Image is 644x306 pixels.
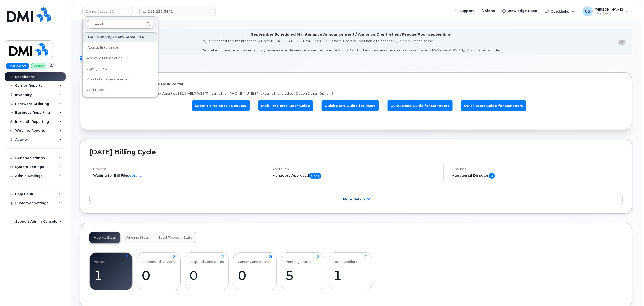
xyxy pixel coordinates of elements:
[258,100,313,111] a: Mobility Portal User Guide
[89,82,623,86] p: Welcome to the Mobile Device Service Desk Portal
[83,53,157,63] a: Abegweit First Nation
[142,268,176,283] div: 0
[333,268,367,283] div: 1
[452,167,623,171] h4: Disputes
[272,167,439,171] h4: Approvals
[83,43,157,53] a: Abacus Enterprises
[238,255,269,264] div: Cancel Candidates
[619,40,626,45] button: close notification
[343,197,365,201] span: More Details
[129,173,141,177] a: details
[286,268,320,283] div: 5
[87,66,107,71] span: Agregat R.N
[83,74,157,84] a: Alair Enterprises Canada Ltd
[142,255,176,288] a: Suspended Devices0
[388,100,453,111] a: Quick Start Guide for Managers
[309,173,321,179] span: 0 of 1
[238,255,272,288] a: Cancel Candidates0
[461,100,526,111] a: Quick Start Guide for Managers
[89,148,623,156] h2: [DATE] Billing Cycle
[452,173,623,179] h5: Managerial Disputes
[238,268,272,283] div: 0
[87,20,153,29] input: Search
[251,32,451,37] div: September Scheduled Maintenance Announcement / Annonce D'entretient Prévue Pour septembre
[190,255,224,264] div: Suspend Candidates
[83,32,157,42] div: Bell Mobility - Self-Serve Lite
[333,255,357,264] div: Data Conflicts
[93,173,259,178] li: Waiting for Bill Files
[94,255,128,288] a: Active1
[87,45,119,50] span: Abacus Enterprises
[190,255,224,288] a: Suspend Candidates0
[94,255,105,264] div: Active
[286,255,320,288] a: Pending Status5
[126,236,149,240] span: Wireline Stats
[489,173,495,179] span: 0
[192,100,250,111] a: Submit a Helpdesk Request
[190,268,224,283] div: 0
[142,255,175,264] div: Suspended Devices
[322,100,379,111] a: Quick Start Guide for Users
[286,255,311,264] div: Pending Status
[87,77,133,82] span: Alair Enterprises Canada Ltd
[83,85,157,95] a: Alair Homes
[89,91,623,96] p: To speak with a Mobile Device Service Desk Agent call 811-HELP (4357) internally or [PHONE_NUMBER...
[87,87,107,93] span: Alair Homes
[94,268,128,283] div: 1
[158,236,192,240] span: Total Telecom Stats
[333,255,367,288] a: Data Conflicts1
[272,173,439,179] h5: Managers Approved
[83,64,157,74] a: Agregat R.N
[201,39,500,53] div: MyServe scheduled maintenance will occur [DATE][DATE] 8:00 PM - 10:00 PM Eastern. Users will be u...
[93,167,259,171] h4: Process
[87,56,123,61] span: Abegweit First Nation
